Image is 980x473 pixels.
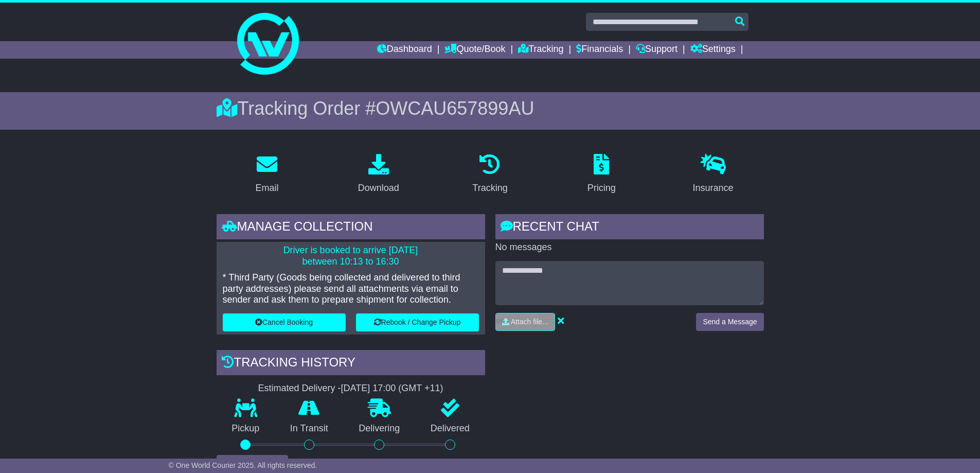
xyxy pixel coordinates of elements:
[466,150,514,199] a: Tracking
[576,41,623,59] a: Financials
[472,181,507,195] div: Tracking
[217,455,288,473] button: View Full Tracking
[495,214,764,242] div: RECENT CHAT
[217,383,485,394] div: Estimated Delivery -
[344,423,416,434] p: Delivering
[223,272,479,306] p: * Third Party (Goods being collected and delivered to third party addresses) please send all atta...
[686,150,740,199] a: Insurance
[341,383,443,394] div: [DATE] 17:00 (GMT +11)
[636,41,678,59] a: Support
[358,181,399,195] div: Download
[377,41,432,59] a: Dashboard
[587,181,616,195] div: Pricing
[217,350,485,378] div: Tracking history
[169,461,317,469] span: © One World Courier 2025. All rights reserved.
[495,242,764,253] p: No messages
[223,245,479,267] p: Driver is booked to arrive [DATE] between 10:13 to 16:30
[356,313,479,331] button: Rebook / Change Pickup
[696,313,763,331] button: Send a Message
[693,181,734,195] div: Insurance
[351,150,406,199] a: Download
[217,214,485,242] div: Manage collection
[444,41,505,59] a: Quote/Book
[217,423,275,434] p: Pickup
[581,150,622,199] a: Pricing
[415,423,485,434] p: Delivered
[248,150,285,199] a: Email
[223,313,346,331] button: Cancel Booking
[255,181,278,195] div: Email
[518,41,563,59] a: Tracking
[275,423,344,434] p: In Transit
[376,98,534,119] span: OWCAU657899AU
[690,41,736,59] a: Settings
[217,97,764,119] div: Tracking Order #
